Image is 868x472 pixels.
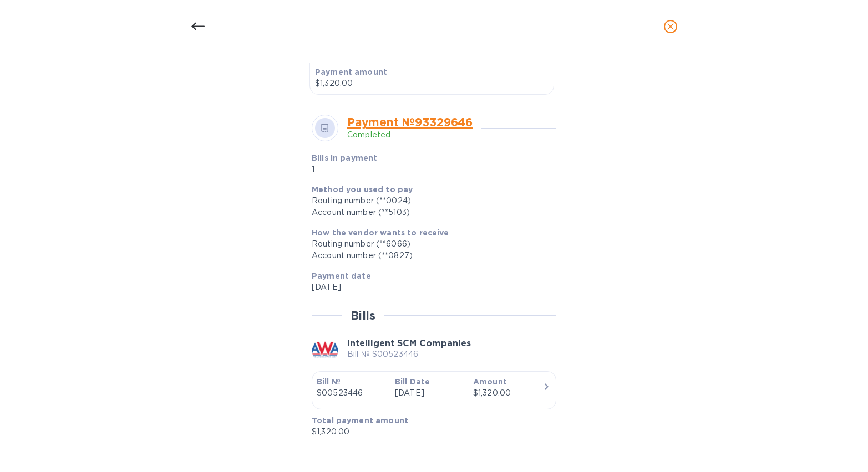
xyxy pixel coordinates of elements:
[347,115,473,129] a: Payment № 93329646
[312,207,547,218] div: Account number (**5103)
[347,129,473,141] p: Completed
[347,348,471,360] p: Bill № S00523446
[315,78,549,89] p: $1,320.00
[312,228,449,237] b: How the vendor wants to receive
[312,163,469,175] p: 1
[473,377,507,386] b: Amount
[312,238,547,250] div: Routing number (**6066)
[312,153,377,162] b: Bills in payment
[395,377,430,386] b: Bill Date
[317,377,341,386] b: Bill №
[312,185,413,194] b: Method you used to pay
[317,387,386,399] p: S00523446
[312,426,547,438] p: $1,320.00
[351,309,375,322] h2: Bills
[315,68,387,76] b: Payment amount
[395,387,464,399] p: [DATE]
[312,250,547,261] div: Account number (**0827)
[473,387,542,399] div: $1,320.00
[657,13,684,40] button: close
[312,195,547,207] div: Routing number (**0024)
[347,338,471,348] b: Intelligent SCM Companies
[312,281,547,293] p: [DATE]
[312,416,408,425] b: Total payment amount
[312,271,371,280] b: Payment date
[312,371,556,409] button: Bill №S00523446Bill Date[DATE]Amount$1,320.00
